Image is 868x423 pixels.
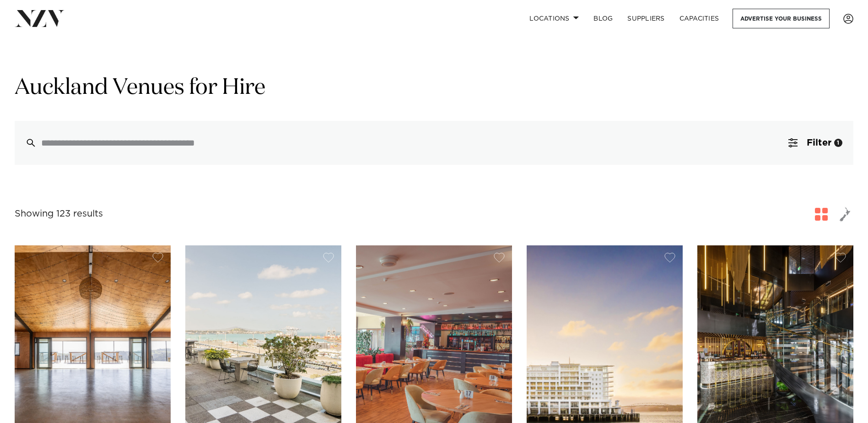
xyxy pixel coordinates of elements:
a: Locations [522,9,586,28]
div: 1 [834,139,842,147]
button: Filter1 [777,121,853,165]
a: BLOG [586,9,620,28]
div: Showing 123 results [15,207,103,221]
h1: Auckland Venues for Hire [15,74,853,103]
a: Advertise your business [733,9,830,28]
a: Capacities [672,9,727,28]
span: Filter [807,138,831,147]
a: SUPPLIERS [620,9,672,28]
img: nzv-logo.png [15,10,65,27]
